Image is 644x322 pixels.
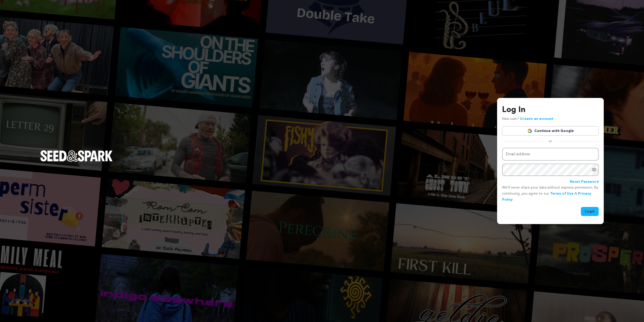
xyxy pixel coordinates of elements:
a: Create an account [520,117,553,121]
input: Email address [502,148,599,161]
p: New user? [502,116,553,122]
a: Terms of Use [550,192,574,195]
a: Continue with Google [502,126,599,136]
a: Seed&Spark Homepage [40,150,113,171]
a: Reset Password [570,179,599,185]
a: Privacy Policy [502,192,591,201]
span: or [546,139,555,144]
button: Login [581,207,599,216]
a: Show password as plain text. Warning: this will display your password on the screen. [592,167,597,172]
h3: Log In [502,104,599,116]
img: Google logo [527,128,532,133]
img: Seed&Spark Logo [40,150,113,161]
p: We’ll never share your data without express permission. By continuing, you agree to our & . [502,185,599,203]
